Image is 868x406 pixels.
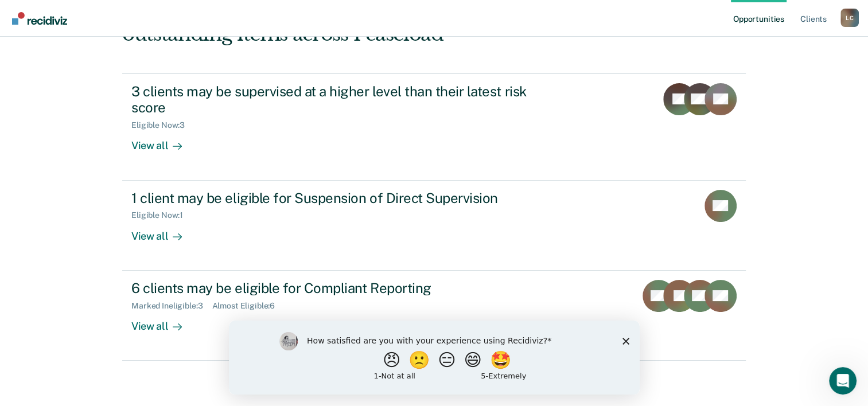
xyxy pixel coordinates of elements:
button: Profile dropdown button [840,9,859,27]
div: Eligible Now : 1 [131,210,192,220]
div: 6 clients may be eligible for Compliant Reporting [131,280,534,296]
div: Eligible Now : 3 [131,120,194,130]
iframe: Survey by Kim from Recidiviz [229,321,640,395]
a: 1 client may be eligible for Suspension of Direct SupervisionEligible Now:1View all [122,181,746,271]
div: L C [840,9,859,27]
div: Marked Ineligible : 3 [131,301,212,311]
div: 3 clients may be supervised at a higher level than their latest risk score [131,83,534,116]
a: 6 clients may be eligible for Compliant ReportingMarked Ineligible:3Almost Eligible:6View all [122,271,746,361]
img: Recidiviz [12,12,67,25]
a: 3 clients may be supervised at a higher level than their latest risk scoreEligible Now:3View all [122,73,746,181]
div: View all [131,220,196,243]
iframe: Intercom live chat [829,367,857,395]
div: View all [131,130,196,153]
div: View all [131,310,196,333]
div: 1 client may be eligible for Suspension of Direct Supervision [131,190,534,206]
div: Almost Eligible : 6 [212,301,285,311]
